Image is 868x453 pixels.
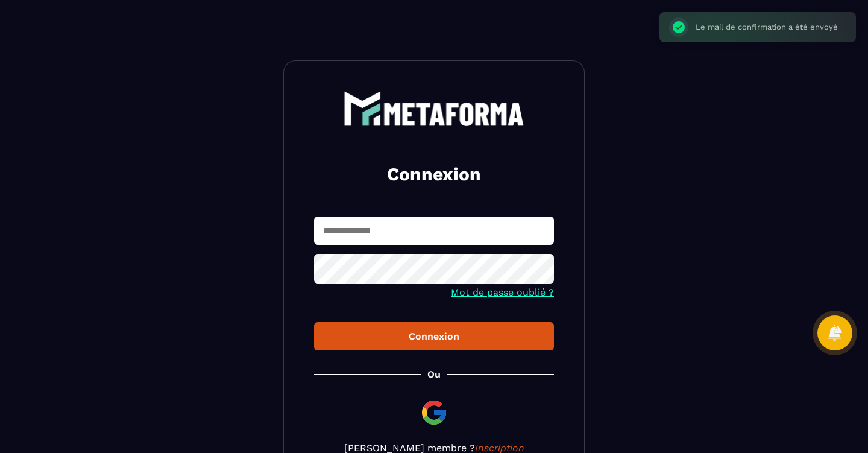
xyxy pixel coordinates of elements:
[427,369,441,380] p: Ou
[451,287,554,298] a: Mot de passe oublié ?
[314,91,554,126] a: logo
[329,162,539,186] h2: Connexion
[344,91,524,126] img: logo
[314,322,554,350] button: Connexion
[420,398,448,427] img: google
[324,331,544,342] div: Connexion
